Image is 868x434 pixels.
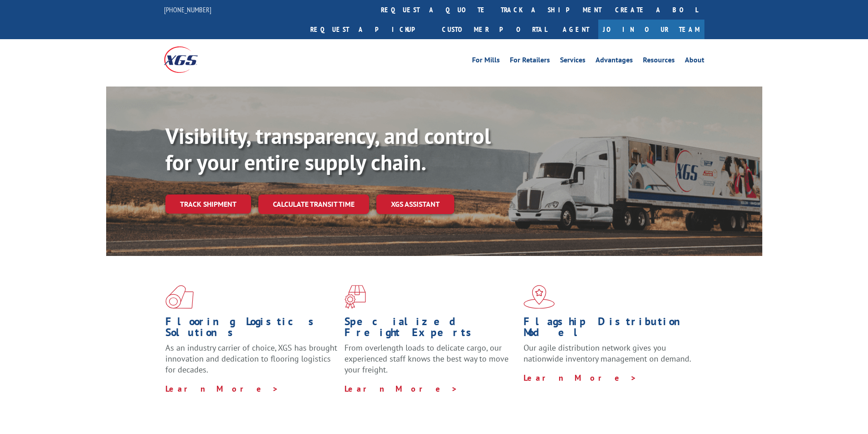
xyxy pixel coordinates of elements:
a: Learn More > [344,383,458,394]
p: From overlength loads to delicate cargo, our experienced staff knows the best way to move your fr... [344,342,517,383]
a: XGS ASSISTANT [376,194,454,214]
a: Learn More > [524,373,637,383]
a: Advantages [596,56,633,66]
h1: Flooring Logistics Solutions [165,316,338,342]
a: [PHONE_NUMBER] [164,5,211,14]
a: Track shipment [165,194,251,214]
a: Join Our Team [598,20,704,39]
a: Agent [554,20,598,39]
a: Resources [643,56,675,66]
h1: Flagship Distribution Model [524,316,696,342]
a: About [685,56,704,66]
a: For Retailers [510,56,550,66]
a: Customer Portal [435,20,554,39]
a: Services [560,56,586,66]
span: Our agile distribution network gives you nationwide inventory management on demand. [524,342,691,364]
span: As an industry carrier of choice, XGS has brought innovation and dedication to flooring logistics... [165,342,337,375]
img: xgs-icon-total-supply-chain-intelligence-red [165,285,194,309]
img: xgs-icon-flagship-distribution-model-red [524,285,555,309]
a: Calculate transit time [258,194,369,214]
img: xgs-icon-focused-on-flooring-red [344,285,366,309]
a: Request a pickup [303,20,435,39]
a: For Mills [472,56,500,66]
a: Learn More > [165,383,279,394]
h1: Specialized Freight Experts [344,316,517,342]
b: Visibility, transparency, and control for your entire supply chain. [165,122,491,176]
